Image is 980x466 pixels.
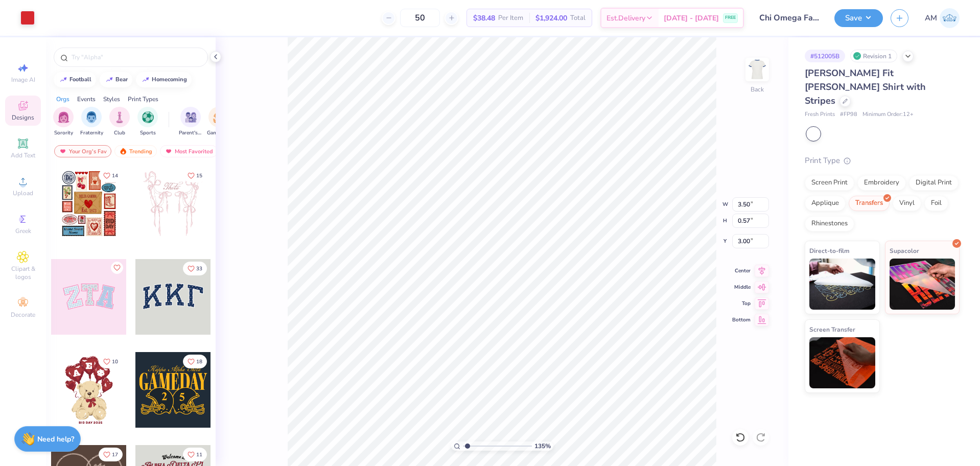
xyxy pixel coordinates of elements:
button: bear [100,72,132,87]
span: Minimum Order: 12 + [862,110,914,119]
span: Direct-to-film [809,245,850,256]
span: Decorate [11,311,35,319]
div: Digital Print [909,175,959,191]
div: Vinyl [893,196,921,211]
button: filter button [207,107,230,137]
span: Top [732,300,751,307]
input: Untitled Design [752,8,827,28]
span: FREE [725,14,736,21]
span: [PERSON_NAME] Fit [PERSON_NAME] Shirt with Stripes [805,67,926,107]
strong: Need help? [37,434,74,444]
div: filter for Sports [137,107,158,137]
img: trend_line.gif [59,77,67,83]
span: 135 % [534,441,551,451]
span: Greek [15,227,31,235]
img: Sorority Image [58,111,69,123]
span: Middle [732,284,751,291]
div: homecoming [152,77,187,82]
span: 14 [112,173,118,178]
button: Save [834,9,883,27]
div: Print Type [805,155,960,167]
button: homecoming [136,72,192,87]
span: Est. Delivery [606,13,645,24]
button: filter button [137,107,158,137]
button: Like [183,262,207,275]
span: Sorority [54,129,73,137]
span: 10 [112,359,118,364]
div: Events [77,95,96,104]
a: AM [925,8,960,28]
img: Screen Transfer [809,337,875,388]
img: Fraternity Image [86,111,97,123]
input: – – [400,9,440,27]
span: 33 [196,266,202,271]
span: Supacolor [890,245,919,256]
button: filter button [109,107,130,137]
span: Club [114,129,125,137]
span: Upload [13,189,33,197]
img: Parent's Weekend Image [185,111,197,123]
div: Your Org's Fav [54,145,111,157]
img: trending.gif [119,148,127,155]
div: filter for Parent's Weekend [179,107,202,137]
span: Game Day [207,129,230,137]
button: Like [99,355,123,368]
div: bear [115,77,128,82]
img: trend_line.gif [142,77,150,83]
span: Sports [140,129,156,137]
span: AM [925,12,937,24]
div: Embroidery [857,175,906,191]
img: Supacolor [890,259,955,310]
span: 15 [196,173,202,178]
div: filter for Fraternity [80,107,103,137]
div: Most Favorited [160,145,218,157]
div: Foil [924,196,948,211]
div: Print Types [128,95,158,104]
div: filter for Sorority [53,107,74,137]
div: Revision 1 [850,50,897,62]
div: Screen Print [805,175,854,191]
button: filter button [179,107,202,137]
span: Clipart & logos [5,265,41,281]
button: filter button [80,107,103,137]
img: Arvi Mikhail Parcero [940,8,960,28]
div: Rhinestones [805,216,854,231]
div: # 512005B [805,50,845,62]
div: Applique [805,196,846,211]
span: 17 [112,452,118,457]
span: Designs [12,113,34,122]
span: 18 [196,359,202,364]
span: # FP98 [840,110,857,119]
span: Total [570,13,586,24]
span: Screen Transfer [809,324,855,335]
span: Per Item [498,13,523,24]
img: most_fav.gif [165,148,173,155]
div: Orgs [56,95,69,104]
img: trend_line.gif [105,77,113,83]
span: Fraternity [80,129,103,137]
img: most_fav.gif [59,148,67,155]
div: Trending [114,145,157,157]
span: Fresh Prints [805,110,835,119]
div: Styles [103,95,120,104]
span: 11 [196,452,202,457]
div: filter for Game Day [207,107,230,137]
span: Image AI [11,76,35,84]
img: Back [747,59,767,80]
img: Sports Image [142,111,154,123]
span: Add Text [11,151,35,159]
div: Transfers [849,196,890,211]
button: Like [183,355,207,368]
img: Club Image [114,111,125,123]
button: Like [183,448,207,461]
span: Parent's Weekend [179,129,202,137]
button: Like [183,169,207,182]
div: football [69,77,91,82]
div: filter for Club [109,107,130,137]
img: Game Day Image [213,111,225,123]
img: Direct-to-film [809,259,875,310]
button: filter button [53,107,74,137]
span: $1,924.00 [535,13,567,24]
div: Back [751,85,764,94]
input: Try "Alpha" [71,52,201,62]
